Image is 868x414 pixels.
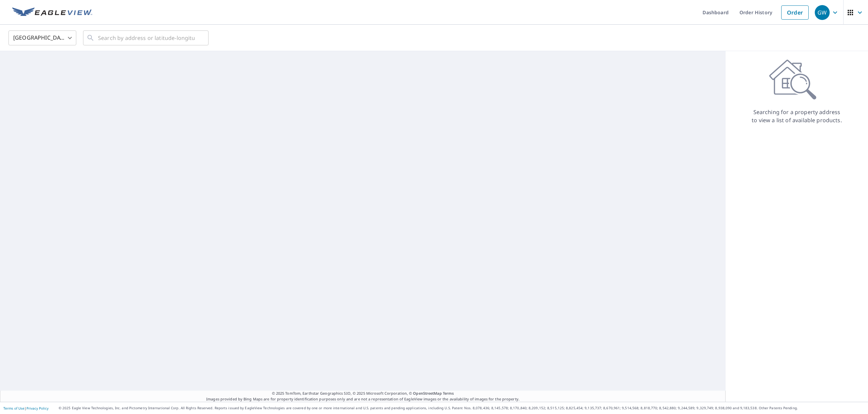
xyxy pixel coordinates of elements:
[781,5,809,20] a: Order
[751,108,842,124] p: Searching for a property address to view a list of available products.
[8,28,76,47] div: [GEOGRAPHIC_DATA]
[26,406,48,411] a: Privacy Policy
[443,391,454,396] a: Terms
[3,406,48,410] p: |
[413,391,441,396] a: OpenStreetMap
[272,391,454,396] span: © 2025 TomTom, Earthstar Geographics SIO, © 2025 Microsoft Corporation, ©
[815,5,830,20] div: GW
[98,28,195,47] input: Search by address or latitude-longitude
[12,7,92,18] img: EV Logo
[3,406,24,411] a: Terms of Use
[59,406,865,411] p: © 2025 Eagle View Technologies, Inc. and Pictometry International Corp. All Rights Reserved. Repo...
